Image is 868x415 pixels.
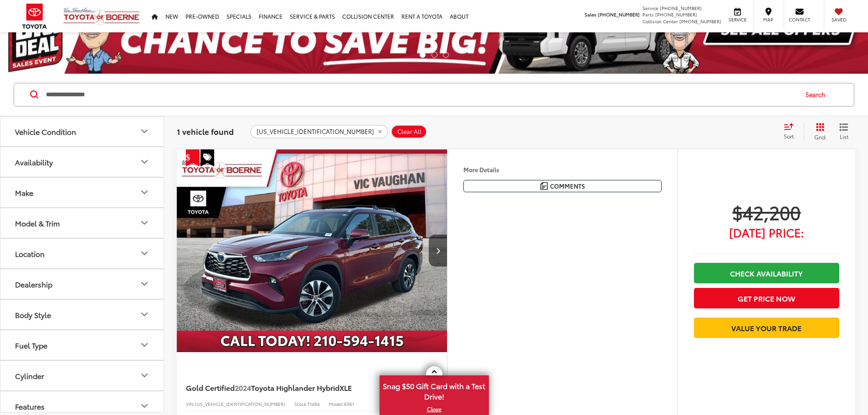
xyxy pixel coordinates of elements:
[186,382,235,393] span: Gold Certified
[294,400,308,407] span: Stock:
[139,400,150,411] div: Features
[329,400,344,407] span: Model:
[0,361,164,390] button: CylinderCylinder
[339,382,352,393] span: XLE
[15,310,51,319] div: Body Style
[139,156,150,167] div: Availability
[186,383,406,393] a: Gold Certified2024Toyota Highlander HybridXLE
[15,280,52,288] div: Dealership
[585,11,596,18] span: Sales
[598,11,640,18] span: [PHONE_NUMBER]
[655,11,697,18] span: [PHONE_NUMBER]
[380,376,488,404] span: Snag $50 Gift Card with a Test Drive!
[15,371,44,380] div: Cylinder
[832,123,855,141] button: List View
[15,219,60,227] div: Model & Trim
[139,370,150,381] div: Cylinder
[797,83,838,106] button: Search
[139,248,150,259] div: Location
[139,217,150,228] div: Model & Trim
[550,182,585,190] span: Comments
[540,182,548,190] img: Comments
[15,127,76,136] div: Vehicle Condition
[257,128,374,135] span: [US_VEHICLE_IDENTIFICATION_NUMBER]
[694,263,839,283] a: Check Availability
[308,400,320,407] span: T1484
[694,318,839,338] a: Value Your Trade
[0,208,164,238] button: Model & TrimModel & Trim
[15,341,47,349] div: Fuel Type
[642,18,678,25] span: Collision Center
[789,16,810,23] span: Contact
[694,200,839,223] span: $42,200
[660,5,702,11] span: [PHONE_NUMBER]
[0,147,164,177] button: AvailabilityAvailability
[176,149,448,353] img: 2024 Toyota Highlander Hybrid XLE
[15,158,53,166] div: Availability
[391,125,427,138] button: Clear All
[429,235,447,266] button: Next image
[235,382,251,393] span: 2024
[139,187,150,198] div: Make
[0,178,164,207] button: MakeMake
[397,128,421,135] span: Clear All
[139,278,150,289] div: Dealership
[679,18,721,25] span: [PHONE_NUMBER]
[176,149,448,353] a: 2024 Toyota Highlander Hybrid XLE2024 Toyota Highlander Hybrid XLE2024 Toyota Highlander Hybrid X...
[15,188,33,197] div: Make
[463,180,662,192] button: Comments
[0,300,164,329] button: Body StyleBody Style
[250,125,388,138] button: remove 5TDKARAH0RS535841
[139,309,150,320] div: Body Style
[139,339,150,350] div: Fuel Type
[694,228,839,237] span: [DATE] Price:
[0,239,164,268] button: LocationLocation
[0,330,164,360] button: Fuel TypeFuel Type
[186,149,200,167] span: Get Price Drop Alert
[804,123,832,141] button: Grid View
[63,7,140,26] img: Vic Vaughan Toyota of Boerne
[0,117,164,146] button: Vehicle ConditionVehicle Condition
[200,149,214,167] span: Special
[139,126,150,137] div: Vehicle Condition
[45,84,797,106] input: Search by Make, Model, or Keyword
[195,400,285,407] span: [US_VEHICLE_IDENTIFICATION_NUMBER]
[642,5,658,11] span: Service
[463,166,662,173] h4: More Details
[0,269,164,299] button: DealershipDealership
[177,126,234,137] span: 1 vehicle found
[15,249,45,258] div: Location
[251,382,339,393] span: Toyota Highlander Hybrid
[814,133,826,141] span: Grid
[694,288,839,308] button: Get Price Now
[15,402,45,410] div: Features
[758,16,778,23] span: Map
[839,133,848,140] span: List
[779,123,804,141] button: Select sort value
[642,11,654,18] span: Parts
[784,132,794,140] span: Sort
[829,16,849,23] span: Saved
[186,400,195,407] span: VIN:
[727,16,748,23] span: Service
[176,149,448,353] div: 2024 Toyota Highlander Hybrid XLE 0
[344,400,354,407] span: 6961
